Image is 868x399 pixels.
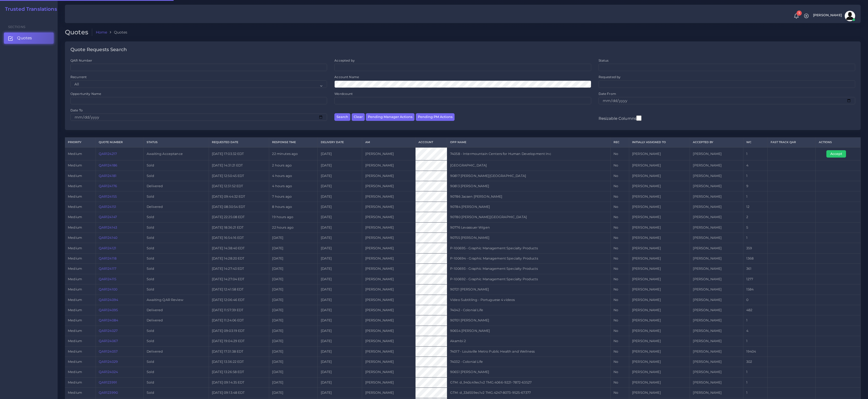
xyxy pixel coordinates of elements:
td: [PERSON_NAME] [629,295,690,305]
td: No [611,202,629,212]
td: [DATE] [318,253,362,263]
td: [PERSON_NAME] [690,305,743,315]
span: 1 [797,10,802,16]
td: 1 [743,336,767,346]
a: QAR124155 [99,195,117,198]
th: Quote Number [96,138,143,147]
td: 90701 [PERSON_NAME] [447,315,610,326]
td: [PERSON_NAME] [690,346,743,357]
td: Sold [143,336,209,346]
a: QAR124143 [99,225,117,229]
td: [PERSON_NAME] [362,212,415,222]
td: No [611,147,629,160]
span: medium [68,225,82,229]
span: Quotes [17,35,32,41]
td: [PERSON_NAME] [690,326,743,336]
td: 1 [743,233,767,243]
td: [DATE] [269,305,318,315]
th: Status [143,138,209,147]
td: 1 [743,191,767,202]
td: 90780 [PERSON_NAME][GEOGRAPHIC_DATA] [447,212,610,222]
a: Accept [826,152,850,155]
td: [PERSON_NAME] [629,171,690,181]
td: [PERSON_NAME] [690,264,743,274]
td: Awaiting Acceptance [143,147,209,160]
td: [DATE] [269,357,318,367]
td: Sold [143,274,209,284]
td: P-100694 - Graphic Management Specialty Products [447,253,610,263]
h4: Quote Requests Search [70,47,127,53]
td: [DATE] [318,326,362,336]
td: No [611,326,629,336]
a: QAR124181 [99,174,117,178]
a: QAR124027 [99,329,118,333]
a: QAR124057 [99,349,118,353]
td: 5 [743,222,767,233]
button: Clear [352,113,365,121]
td: [PERSON_NAME] [362,233,415,243]
span: medium [68,184,82,188]
th: Account [415,138,447,147]
td: No [611,284,629,295]
td: [PERSON_NAME] [629,147,690,160]
td: [PERSON_NAME] [629,315,690,326]
a: QAR124100 [99,287,117,291]
td: Sold [143,222,209,233]
td: 359 [743,243,767,253]
td: 1 [743,315,767,326]
td: [PERSON_NAME] [690,295,743,305]
td: [DATE] [318,243,362,253]
td: [DATE] [318,295,362,305]
a: QAR124024 [99,370,118,374]
td: [DATE] 12:06:46 EDT [209,295,269,305]
td: [DATE] 18:36:21 EDT [209,222,269,233]
td: [PERSON_NAME] [690,274,743,284]
td: [DATE] 14:38:40 EDT [209,243,269,253]
span: medium [68,163,82,167]
td: 4 hours ago [269,181,318,191]
td: 22 hours ago [269,222,318,233]
td: [PERSON_NAME] [362,181,415,191]
td: Sold [143,171,209,181]
span: medium [68,267,82,271]
td: [DATE] [318,171,362,181]
td: Delivered [143,202,209,212]
td: [PERSON_NAME] [629,326,690,336]
td: Sold [143,160,209,171]
td: [PERSON_NAME] [362,253,415,263]
span: medium [68,308,82,312]
span: medium [68,318,82,322]
th: Actions [816,138,861,147]
a: QAR124067 [99,339,118,343]
td: [DATE] [269,253,318,263]
th: AM [362,138,415,147]
td: [PERSON_NAME] [362,295,415,305]
td: No [611,295,629,305]
td: [PERSON_NAME] [690,315,743,326]
td: [DATE] [318,147,362,160]
img: avatar [845,11,855,21]
td: [PERSON_NAME] [690,202,743,212]
td: [DATE] 11:24:06 EDT [209,315,269,326]
td: [DATE] [269,243,318,253]
a: QAR124140 [99,236,117,240]
td: [DATE] [318,305,362,315]
td: [PERSON_NAME] [629,264,690,274]
td: [DATE] [318,233,362,243]
td: [PERSON_NAME] [362,243,415,253]
span: medium [68,277,82,281]
td: 22 minutes ago [269,147,318,160]
td: Sold [143,357,209,367]
td: 4 [743,326,767,336]
td: [PERSON_NAME] [690,160,743,171]
td: No [611,264,629,274]
td: [PERSON_NAME] [362,284,415,295]
th: Requested Date [209,138,269,147]
span: medium [68,236,82,240]
td: Akambi 2 [447,336,610,346]
td: [DATE] [318,181,362,191]
td: Sold [143,326,209,336]
td: 12 [743,202,767,212]
span: medium [68,246,82,250]
td: [PERSON_NAME] [362,346,415,357]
